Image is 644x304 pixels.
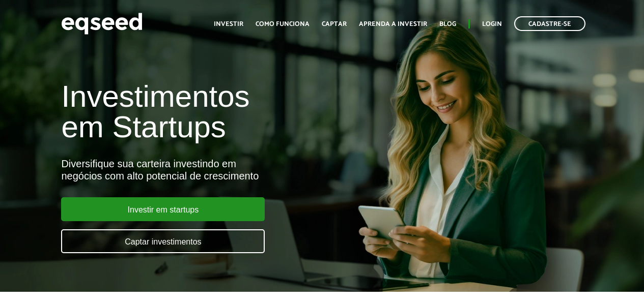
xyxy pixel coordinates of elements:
[359,21,427,27] a: Aprenda a investir
[61,158,368,182] div: Diversifique sua carteira investindo em negócios com alto potencial de crescimento
[61,197,265,221] a: Investir em startups
[514,16,585,31] a: Cadastre-se
[61,229,265,253] a: Captar investimentos
[482,21,502,27] a: Login
[322,21,347,27] a: Captar
[256,21,310,27] a: Como funciona
[439,21,456,27] a: Blog
[61,10,143,37] img: EqSeed
[214,21,243,27] a: Investir
[61,81,368,142] h1: Investimentos em Startups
